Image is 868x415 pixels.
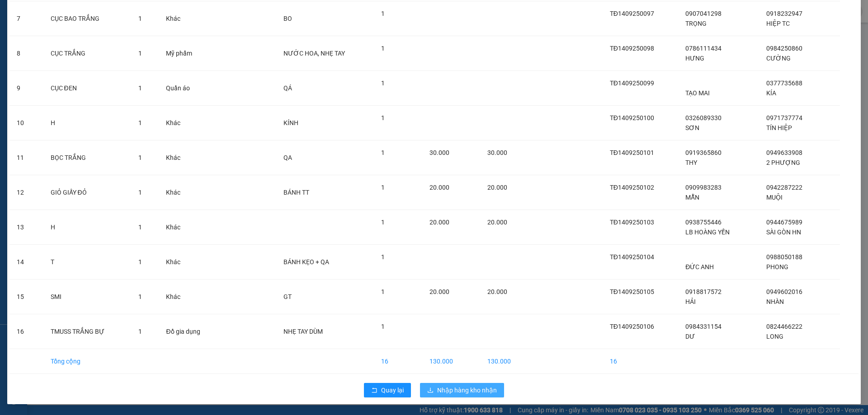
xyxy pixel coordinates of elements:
span: NHẸ TAY DÙM [283,328,323,335]
td: 8 [9,36,43,71]
span: HIỆP TC [766,20,790,27]
span: rollback [371,387,377,394]
td: Khác [159,210,221,245]
td: TMUSS TRẮNG BỰ [43,314,131,349]
span: TĐ1409250100 [610,114,654,121]
span: 0949633908 [766,149,802,156]
span: TĐ1409250101 [610,149,654,156]
td: 16 [9,314,43,349]
span: 1 [381,45,385,52]
td: H [43,106,131,140]
td: Mỹ phẩm [159,36,221,71]
span: SƠN [685,124,699,131]
span: 0944675989 [766,219,802,226]
span: 0949602016 [766,288,802,295]
span: GT [283,293,292,300]
td: SMI [43,280,131,314]
span: BÁNH TT [283,189,309,196]
span: 2 PHƯỢNG [766,159,800,166]
span: 1 [138,154,142,161]
td: CỤC ĐEN [43,71,131,106]
span: 0984331154 [685,323,722,330]
span: 1 [381,288,385,295]
span: 0377735688 [766,79,802,87]
span: 1 [138,293,142,300]
td: 11 [9,140,43,175]
td: Khác [159,106,221,140]
span: LB HOÀNG YẾN [685,228,730,236]
span: TẠO MAI [685,89,710,97]
td: 10 [9,106,43,140]
span: QA [283,154,292,161]
span: 0918817572 [685,288,722,295]
span: 1 [138,328,142,335]
span: NƯỚC HOA, NHẸ TAY [283,50,345,57]
span: 0984250860 [766,45,802,52]
span: 30.000 [487,149,507,156]
span: 1 [138,189,142,196]
span: DƯ [685,333,695,340]
span: KÍA [766,89,776,97]
span: 0942287222 [766,184,802,191]
span: 30.000 [429,149,449,156]
span: 1 [138,224,142,231]
td: Quần áo [159,71,221,106]
td: 130.000 [480,349,529,374]
td: Khác [159,280,221,314]
span: BO [283,15,292,22]
span: 20.000 [487,219,507,226]
td: Khác [159,140,221,175]
span: 20.000 [487,184,507,191]
span: MUỘI [766,194,783,201]
td: Khác [159,245,221,280]
span: 1 [381,323,385,330]
span: 0971737774 [766,114,802,121]
span: TÍN HIỆP [766,124,792,131]
span: 1 [138,119,142,126]
td: 9 [9,71,43,106]
span: NHÀN [766,298,784,305]
span: BÁNH KẸO + QA [283,258,329,266]
span: TĐ1409250106 [610,323,654,330]
td: Tổng cộng [43,349,131,374]
span: Nhập hàng kho nhận [437,385,497,395]
span: QÁ [283,84,292,92]
td: Khác [159,175,221,210]
span: 1 [381,79,385,87]
td: Đồ gia dụng [159,314,221,349]
span: HƯNG [685,55,704,62]
td: 7 [9,1,43,36]
span: PHONG [766,263,788,270]
td: CỤC BAO TRẮNG [43,1,131,36]
td: 13 [9,210,43,245]
span: 20.000 [429,288,449,295]
span: 0786111434 [685,45,722,52]
span: 1 [381,219,385,226]
span: TĐ1409250099 [610,79,654,87]
span: 0938755446 [685,219,722,226]
span: 0907041298 [685,10,722,17]
span: HẢI [685,298,696,305]
span: TĐ1409250103 [610,219,654,226]
span: ĐỨC ANH [685,263,714,270]
td: CỤC TRẮNG [43,36,131,71]
span: TRỌNG [685,20,707,27]
td: BỌC TRẮNG [43,140,131,175]
span: download [427,387,434,394]
td: Khác [159,1,221,36]
td: 14 [9,245,43,280]
span: 0824466222 [766,323,802,330]
span: 0909983283 [685,184,722,191]
span: CƯỜNG [766,55,791,62]
span: TĐ1409250098 [610,45,654,52]
span: KÍNH [283,119,298,126]
td: 16 [603,349,678,374]
td: 130.000 [422,349,480,374]
span: 1 [381,10,385,17]
span: 0919365860 [685,149,722,156]
span: LONG [766,333,783,340]
span: 1 [381,149,385,156]
td: 12 [9,175,43,210]
span: 1 [381,114,385,121]
button: downloadNhập hàng kho nhận [420,383,504,397]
